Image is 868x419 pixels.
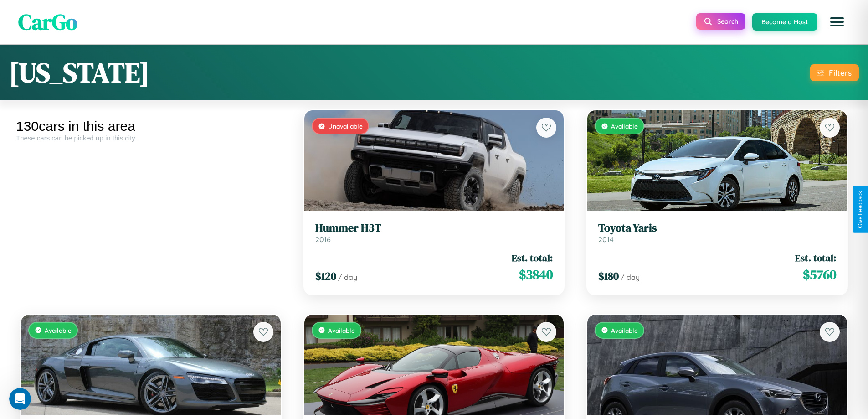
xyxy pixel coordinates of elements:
span: $ 120 [315,269,336,284]
div: Give Feedback [857,191,863,228]
span: $ 5760 [803,265,836,284]
span: 2016 [315,235,331,244]
button: Open menu [824,9,850,35]
iframe: Intercom live chat [9,388,31,410]
span: Available [45,326,72,334]
span: Search [717,17,738,26]
h3: Toyota Yaris [598,222,836,235]
span: Est. total: [795,251,836,264]
div: These cars can be picked up in this city. [16,134,286,142]
span: Available [328,326,355,334]
span: Unavailable [328,122,363,130]
div: Filters [829,68,852,78]
span: CarGo [18,7,77,37]
h1: [US_STATE] [9,54,149,91]
button: Search [696,13,745,30]
span: Est. total: [512,251,553,264]
a: Toyota Yaris2014 [598,222,836,244]
button: Filters [810,64,859,81]
span: / day [338,273,357,282]
span: 2014 [598,235,614,244]
span: $ 180 [598,269,619,284]
span: Available [611,326,638,334]
button: Become a Host [752,13,817,31]
span: Available [611,122,638,130]
span: $ 3840 [519,265,553,284]
a: Hummer H3T2016 [315,222,553,244]
span: / day [621,273,640,282]
div: 130 cars in this area [16,119,286,134]
h3: Hummer H3T [315,222,553,235]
